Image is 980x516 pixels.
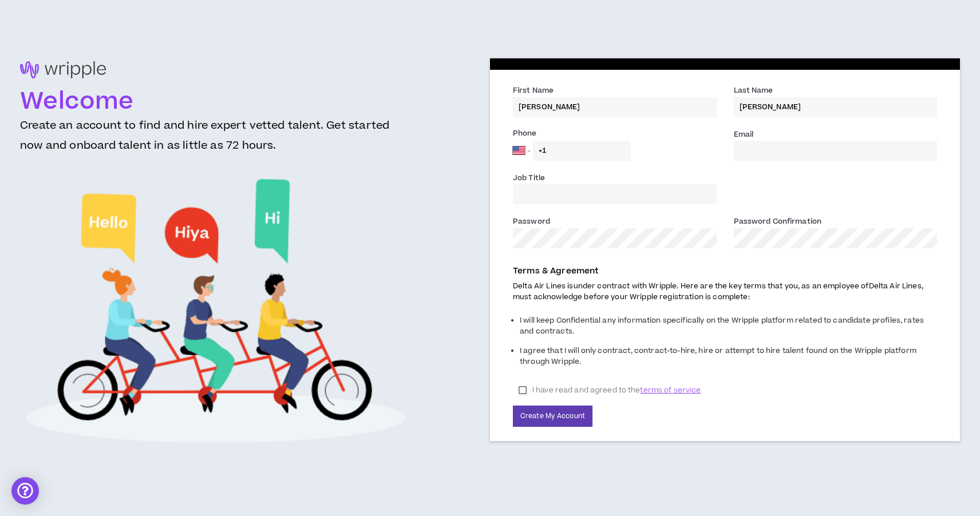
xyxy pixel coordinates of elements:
[734,129,754,142] label: Email
[513,382,706,399] label: I have read and agreed to the
[734,216,822,229] label: Password Confirmation
[520,312,937,343] li: I will keep Confidential any information specifically on the Wripple platform related to candidat...
[513,265,937,277] p: Terms & Agreement
[640,384,701,396] span: terms of service
[11,477,39,505] div: Open Intercom Messenger
[513,406,592,427] button: Create My Account
[520,343,937,373] li: I agree that I will only contract, contract-to-hire, hire or attempt to hire talent found on the ...
[734,85,773,98] label: Last Name
[25,165,407,458] img: Welcome to Wripple
[20,88,412,116] h1: Welcome
[20,116,412,165] h3: Create an account to find and hire expert vetted talent. Get started now and onboard talent in as...
[20,61,106,85] img: logo-brand.png
[513,128,717,141] label: Phone
[513,216,550,229] label: Password
[513,173,545,185] label: Job Title
[513,85,554,98] label: First Name
[513,281,937,303] p: Delta Air Lines is under contract with Wripple. Here are the key terms that you, as an employee o...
